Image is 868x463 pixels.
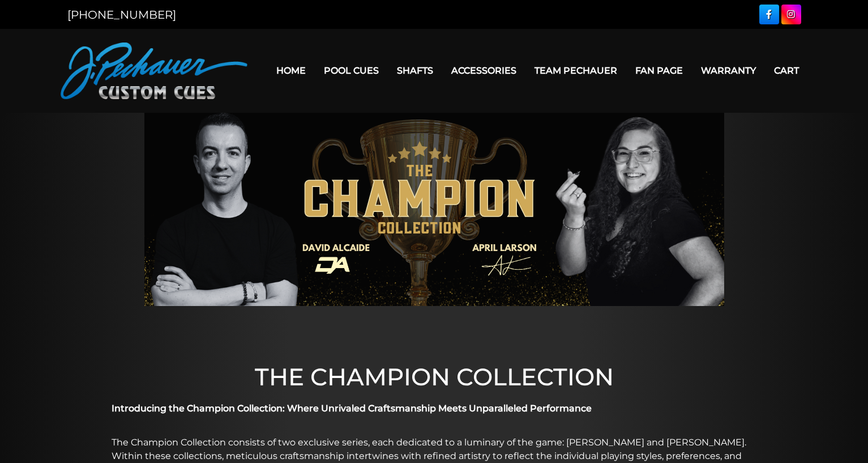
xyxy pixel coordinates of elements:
a: Warranty [692,56,765,85]
strong: Introducing the Champion Collection: Where Unrivaled Craftsmanship Meets Unparalleled Performance [112,403,592,414]
a: Pool Cues [315,56,388,85]
a: Team Pechauer [525,56,626,85]
a: Cart [765,56,808,85]
a: Home [267,56,315,85]
a: Shafts [388,56,442,85]
a: Fan Page [626,56,692,85]
img: Pechauer Custom Cues [61,43,247,99]
a: [PHONE_NUMBER] [67,8,176,22]
a: Accessories [442,56,525,85]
